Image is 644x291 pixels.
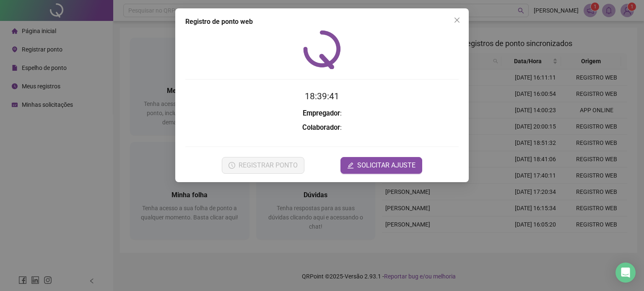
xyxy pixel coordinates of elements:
h3: : [185,122,459,133]
strong: Colaborador [302,124,340,131]
span: close [454,17,460,23]
div: Registro de ponto web [185,17,459,27]
time: 18:39:41 [305,91,339,101]
button: editSOLICITAR AJUSTE [340,157,422,174]
button: Close [450,13,464,27]
h3: : [185,108,459,119]
img: QRPoint [303,30,341,69]
span: SOLICITAR AJUSTE [357,160,415,170]
strong: Empregador [303,109,340,117]
span: edit [347,162,354,169]
div: Open Intercom Messenger [615,263,636,283]
button: REGISTRAR PONTO [222,157,304,174]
